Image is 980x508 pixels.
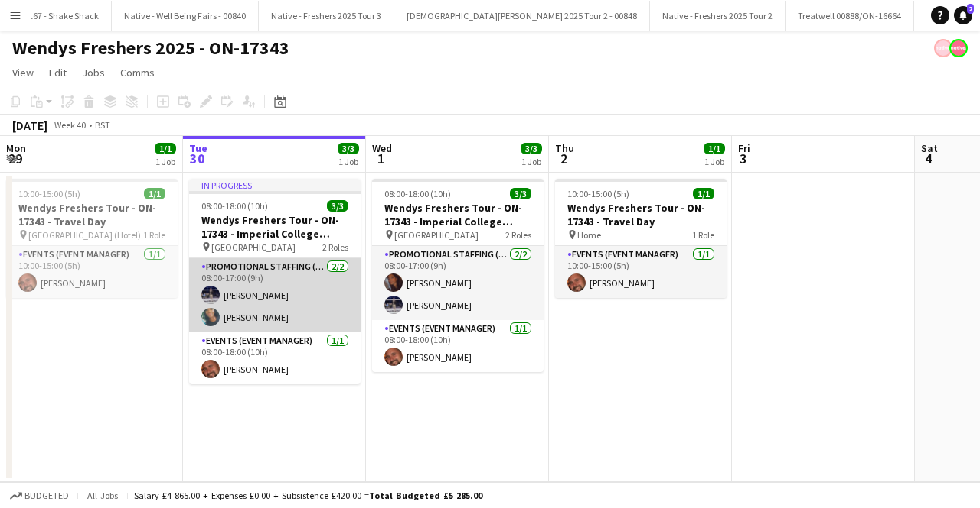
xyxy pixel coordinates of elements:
app-card-role: Promotional Staffing (Brand Ambassadors)2/208:00-17:00 (9h)[PERSON_NAME][PERSON_NAME] [372,246,544,320]
app-job-card: 10:00-15:00 (5h)1/1Wendys Freshers Tour - ON-17343 - Travel Day [GEOGRAPHIC_DATA] (Hotel)1 RoleEv... [6,179,178,298]
span: [GEOGRAPHIC_DATA] [211,241,296,253]
button: Budgeted [8,487,71,504]
span: 1 Role [692,229,714,241]
div: 1 Job [338,156,358,167]
span: Fri [738,141,750,155]
span: Budgeted [24,490,69,501]
div: 1 Job [704,156,724,167]
app-job-card: 10:00-15:00 (5h)1/1Wendys Freshers Tour - ON-17343 - Travel Day Home1 RoleEvents (Event Manager)1... [555,179,727,298]
span: Jobs [82,66,105,79]
h1: Wendys Freshers 2025 - ON-17343 [12,37,289,60]
span: 08:00-18:00 (10h) [384,188,451,199]
button: [DEMOGRAPHIC_DATA][PERSON_NAME] 2025 Tour 2 - 00848 [394,1,650,31]
div: 1 Job [521,156,541,167]
app-user-avatar: native Staffing [934,39,952,57]
span: 1/1 [144,188,165,199]
span: 2 [967,4,974,14]
span: Mon [6,141,26,155]
span: 08:00-18:00 (10h) [201,200,268,212]
span: 1 Role [143,229,165,241]
span: Wed [372,141,392,155]
span: 3/3 [521,143,542,154]
span: Edit [49,66,67,79]
span: [GEOGRAPHIC_DATA] (Hotel) [28,229,141,241]
app-job-card: 08:00-18:00 (10h)3/3Wendys Freshers Tour - ON-17343 - Imperial College London Day 2 [GEOGRAPHIC_D... [372,179,544,372]
span: 1/1 [693,188,714,199]
span: 10:00-15:00 (5h) [18,188,80,199]
span: Home [577,229,601,241]
app-card-role: Events (Event Manager)1/108:00-18:00 (10h)[PERSON_NAME] [189,332,361,384]
app-user-avatar: native Staffing [949,39,968,57]
span: 2 [553,150,574,167]
app-job-card: In progress08:00-18:00 (10h)3/3Wendys Freshers Tour - ON-17343 - Imperial College London Day 1 [G... [189,179,361,384]
span: Tue [189,141,207,155]
span: View [12,66,34,79]
div: BST [95,119,110,131]
app-card-role: Promotional Staffing (Brand Ambassadors)2/208:00-17:00 (9h)[PERSON_NAME][PERSON_NAME] [189,258,361,332]
h3: Wendys Freshers Tour - ON-17343 - Imperial College London Day 2 [372,201,544,228]
span: Week 40 [51,119,89,131]
button: Native - Freshers 2025 Tour 2 [650,1,786,31]
app-card-role: Events (Event Manager)1/110:00-15:00 (5h)[PERSON_NAME] [555,246,727,298]
span: 2 Roles [322,241,348,253]
button: Treatwell 00888/ON-16664 [786,1,914,31]
a: 2 [954,6,972,24]
span: 10:00-15:00 (5h) [567,188,629,199]
h3: Wendys Freshers Tour - ON-17343 - Imperial College London Day 1 [189,213,361,241]
span: Thu [555,141,574,155]
a: Jobs [76,63,111,83]
span: Comms [120,66,155,79]
a: Edit [43,63,73,83]
span: Sat [921,141,938,155]
span: All jobs [84,490,121,501]
div: In progress [189,179,361,191]
span: 1/1 [155,143,176,154]
app-card-role: Events (Event Manager)1/110:00-15:00 (5h)[PERSON_NAME] [6,246,178,298]
button: Native - Well Being Fairs - 00840 [112,1,259,31]
span: 2 Roles [505,229,531,241]
a: View [6,63,40,83]
h3: Wendys Freshers Tour - ON-17343 - Travel Day [555,201,727,228]
div: 1 Job [155,156,175,167]
span: 1/1 [704,143,725,154]
span: 3/3 [338,143,359,154]
span: Total Budgeted £5 285.00 [369,490,482,501]
span: 30 [187,150,207,167]
button: Native - Freshers 2025 Tour 3 [259,1,394,31]
span: 3 [736,150,750,167]
span: 29 [4,150,26,167]
span: 4 [919,150,938,167]
h3: Wendys Freshers Tour - ON-17343 - Travel Day [6,201,178,228]
div: Salary £4 865.00 + Expenses £0.00 + Subsistence £420.00 = [134,490,482,501]
div: [DATE] [12,118,47,133]
span: 1 [370,150,392,167]
a: Comms [114,63,161,83]
span: 3/3 [510,188,531,199]
app-card-role: Events (Event Manager)1/108:00-18:00 (10h)[PERSON_NAME] [372,320,544,372]
span: [GEOGRAPHIC_DATA] [394,229,479,241]
span: 3/3 [327,200,348,212]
